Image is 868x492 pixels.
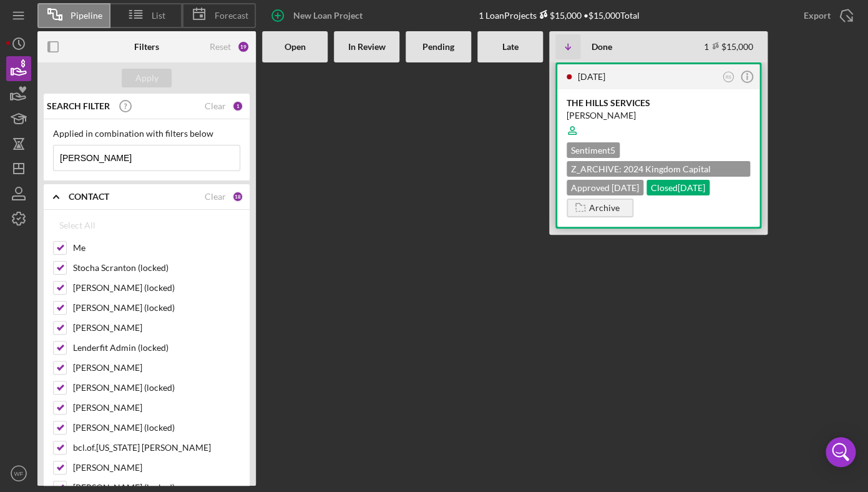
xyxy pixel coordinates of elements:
[726,74,732,79] text: RS
[720,69,737,86] button: RS
[71,11,102,21] span: Pipeline
[804,3,831,28] div: Export
[826,437,856,467] div: Open Intercom Messenger
[285,42,306,52] b: Open
[791,3,862,28] button: Export
[422,42,454,52] b: Pending
[210,42,231,52] div: Reset
[135,69,158,87] div: Apply
[578,71,605,82] time: 2024-08-12 22:10
[73,342,240,354] label: Lenderfit Admin (locked)
[73,381,240,394] label: [PERSON_NAME] (locked)
[567,199,633,217] button: Archive
[134,42,159,52] b: Filters
[567,142,620,158] div: Sentiment 5
[152,11,165,21] span: List
[73,322,240,334] label: [PERSON_NAME]
[47,101,110,111] b: SEARCH FILTER
[232,191,243,202] div: 18
[73,282,240,294] label: [PERSON_NAME] (locked)
[348,42,386,52] b: In Review
[537,10,582,21] div: $15,000
[567,97,750,109] div: THE HILLS SERVICES
[567,109,750,122] div: [PERSON_NAME]
[237,41,250,53] div: 19
[14,470,24,477] text: WF
[646,180,710,195] div: Closed [DATE]
[122,69,172,87] button: Apply
[704,41,753,52] div: 1 $15,000
[589,199,620,217] div: Archive
[205,192,226,202] div: Clear
[232,101,243,112] div: 1
[69,192,109,202] b: CONTACT
[73,302,240,314] label: [PERSON_NAME] (locked)
[73,461,240,474] label: [PERSON_NAME]
[205,101,226,111] div: Clear
[6,461,31,486] button: WF
[502,42,519,52] b: Late
[53,129,240,139] div: Applied in combination with filters below
[567,161,750,177] div: Z_ARCHIVE: 2024 Kingdom Capital Network Application- Spanish $15,000
[73,242,240,254] label: Me
[53,213,102,238] button: Select All
[73,421,240,434] label: [PERSON_NAME] (locked)
[262,3,375,28] button: New Loan Project
[73,262,240,274] label: Stocha Scranton (locked)
[215,11,248,21] span: Forecast
[73,362,240,374] label: [PERSON_NAME]
[592,42,612,52] b: Done
[73,401,240,414] label: [PERSON_NAME]
[59,213,95,238] div: Select All
[73,441,240,454] label: bcl.of.[US_STATE] [PERSON_NAME]
[567,180,643,195] div: Approved [DATE]
[555,62,761,229] a: [DATE]RSTHE HILLS SERVICES[PERSON_NAME]Sentiment5Z_ARCHIVE: 2024 Kingdom Capital Network Applicat...
[479,10,640,21] div: 1 Loan Projects • $15,000 Total
[293,3,363,28] div: New Loan Project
